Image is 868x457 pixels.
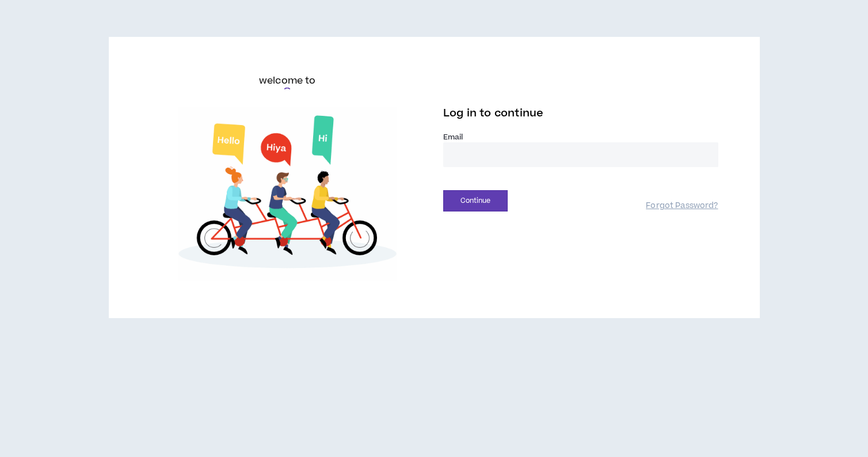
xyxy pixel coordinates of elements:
[259,74,316,88] h6: welcome to
[150,107,425,281] img: Welcome to Wripple
[443,132,718,142] label: Email
[646,201,718,211] a: Forgot Password?
[443,106,543,120] span: Log in to continue
[443,190,508,211] button: Continue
